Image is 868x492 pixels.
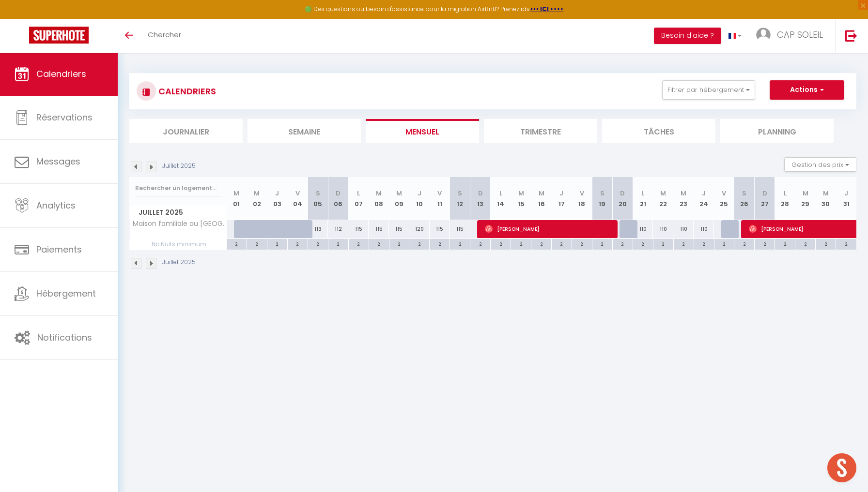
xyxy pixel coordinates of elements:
abbr: S [600,189,604,198]
div: 2 [450,239,470,248]
th: 26 [734,177,755,220]
th: 27 [755,177,775,220]
span: Paiements [36,243,82,255]
abbr: L [357,189,360,198]
p: Juillet 2025 [162,162,196,171]
div: 2 [734,239,754,248]
abbr: V [722,189,726,198]
li: Semaine [248,119,361,143]
div: 2 [409,239,429,248]
img: logout [845,30,857,42]
th: 03 [267,177,287,220]
a: Chercher [140,19,188,53]
div: 2 [349,239,369,248]
div: 2 [247,239,267,248]
div: 113 [308,220,328,238]
th: 11 [430,177,450,220]
div: Ouvrir le chat [827,453,856,482]
abbr: D [336,189,341,198]
abbr: M [396,189,402,198]
li: Journalier [129,119,243,143]
div: 2 [694,239,714,248]
div: 2 [572,239,592,248]
th: 14 [491,177,511,220]
th: 23 [673,177,694,220]
abbr: J [275,189,279,198]
th: 01 [227,177,247,220]
th: 07 [348,177,369,220]
button: Gestion des prix [784,157,856,172]
th: 31 [836,177,856,220]
div: 115 [369,220,389,238]
span: Calendriers [36,68,86,80]
div: 2 [755,239,775,248]
abbr: M [823,189,829,198]
abbr: V [295,189,300,198]
span: Notifications [37,331,92,343]
abbr: M [681,189,686,198]
th: 12 [450,177,470,220]
div: 2 [227,239,247,248]
button: Actions [770,80,844,100]
th: 22 [653,177,673,220]
div: 2 [369,239,389,248]
span: Maison familiale au [GEOGRAPHIC_DATA]. Clim.7 pers. [131,220,228,227]
h3: CALENDRIERS [156,80,216,102]
abbr: M [254,189,260,198]
th: 17 [552,177,572,220]
th: 20 [612,177,633,220]
img: ... [756,28,771,42]
th: 04 [287,177,308,220]
abbr: J [844,189,848,198]
span: CAP SOLEIL [777,29,823,41]
div: 2 [775,239,795,248]
th: 21 [633,177,653,220]
abbr: S [742,189,746,198]
div: 2 [613,239,633,248]
th: 28 [775,177,795,220]
abbr: L [641,189,644,198]
div: 120 [409,220,430,238]
p: Juillet 2025 [162,258,196,267]
li: Tâches [602,119,715,143]
th: 10 [409,177,430,220]
div: 2 [531,239,551,248]
th: 09 [389,177,409,220]
span: Juillet 2025 [130,206,226,220]
div: 2 [592,239,612,248]
span: Chercher [148,30,181,40]
span: Analytics [36,199,76,211]
abbr: S [458,189,462,198]
th: 05 [308,177,328,220]
div: 2 [816,239,836,248]
div: 2 [633,239,653,248]
th: 15 [511,177,531,220]
th: 29 [795,177,816,220]
div: 2 [470,239,490,248]
div: 2 [267,239,287,248]
div: 115 [450,220,470,238]
span: Réservations [36,111,93,123]
abbr: M [518,189,524,198]
span: [PERSON_NAME] [485,220,614,238]
div: 110 [673,220,694,238]
button: Besoin d'aide ? [654,28,721,44]
th: 18 [572,177,592,220]
div: 2 [511,239,531,248]
abbr: V [580,189,584,198]
div: 115 [348,220,369,238]
th: 06 [328,177,348,220]
div: 2 [836,239,856,248]
button: Filtrer par hébergement [662,80,755,100]
th: 24 [694,177,714,220]
div: 110 [633,220,653,238]
abbr: D [762,189,767,198]
div: 2 [308,239,328,248]
li: Mensuel [366,119,479,143]
div: 110 [653,220,673,238]
span: Hébergement [36,287,96,299]
a: ... CAP SOLEIL [749,19,835,53]
strong: >>> ICI <<<< [530,5,564,13]
th: 16 [531,177,552,220]
abbr: J [559,189,563,198]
